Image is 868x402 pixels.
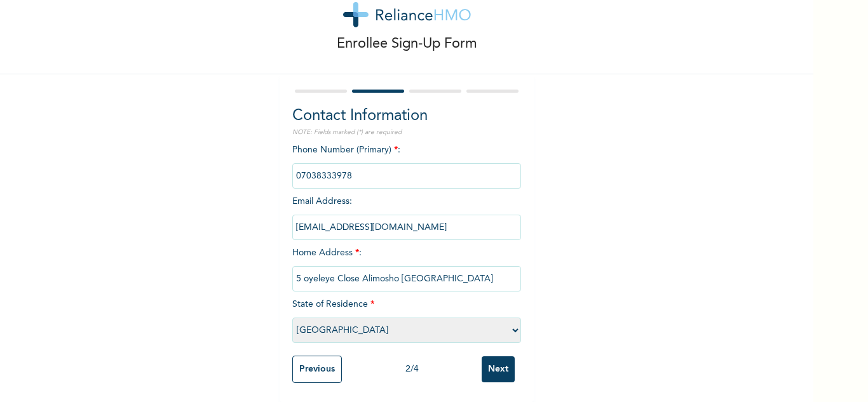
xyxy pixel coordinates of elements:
input: Enter Primary Phone Number [292,163,521,189]
p: Enrollee Sign-Up Form [337,34,477,55]
input: Previous [292,356,342,383]
span: Phone Number (Primary) : [292,145,521,180]
span: Home Address : [292,248,521,283]
span: State of Residence [292,300,521,335]
input: Enter home address [292,266,521,291]
input: Next [482,356,515,382]
input: Enter email Address [292,215,521,240]
p: NOTE: Fields marked (*) are required [292,128,521,137]
img: logo [343,2,471,27]
span: Email Address : [292,197,521,232]
h2: Contact Information [292,105,521,128]
div: 2 / 4 [342,363,482,376]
